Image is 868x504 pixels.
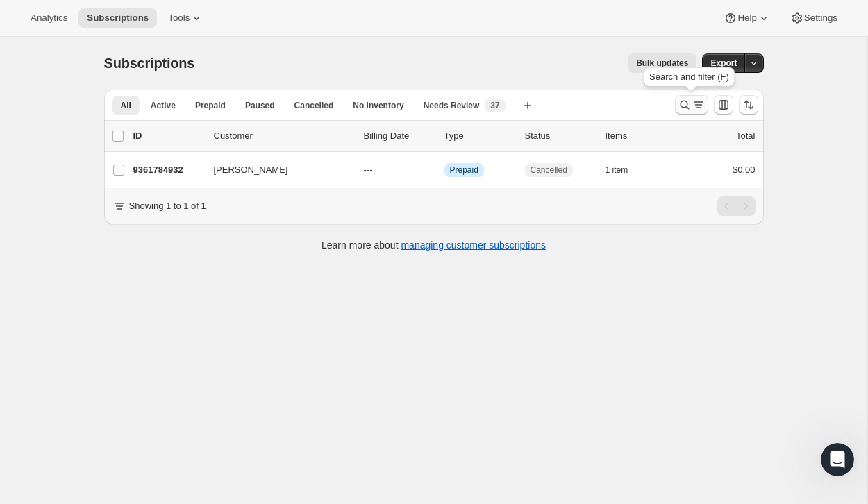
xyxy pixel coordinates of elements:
p: Learn more about [322,238,546,252]
span: 1 item [606,165,628,176]
div: Are you able to make this an individual tattoo instead family tattoo? Let me know thanks! [50,128,267,185]
span: Bulk updates [636,58,688,69]
span: Paused [245,100,275,111]
span: [PERSON_NAME] [214,163,288,177]
button: Sort the results [739,95,758,115]
p: Billing Date [364,129,433,143]
span: Settings [804,12,837,24]
img: Profile image for Fin [40,8,62,30]
textarea: Message… [12,355,266,378]
button: Analytics [22,8,76,28]
span: Needs Review [424,100,480,111]
button: Customize table column order and visibility [714,95,733,115]
span: No inventory [353,100,403,111]
span: Subscriptions [104,56,195,71]
div: Brian says… [11,312,267,344]
button: Subscriptions [78,8,157,28]
button: Send a message… [238,378,260,401]
button: [PERSON_NAME] [206,159,344,181]
div: You’ll get replies here and in your email:✉️[EMAIL_ADDRESS][DOMAIN_NAME]Our usual reply time🕒A fe... [11,196,228,302]
span: Prepaid [195,100,226,111]
div: [PERSON_NAME] joined the conversation [62,315,234,328]
div: Close [244,6,269,31]
span: Export [710,58,737,69]
p: Total [736,129,755,143]
div: You’ll get replies here and in your email: ✉️ [22,205,217,259]
div: Our usual reply time 🕒 [22,266,217,293]
span: Cancelled [294,100,334,111]
span: Subscriptions [87,12,149,24]
p: ID [133,129,203,143]
button: Export [702,53,745,73]
button: Bulk updates [628,53,696,73]
span: Prepaid [450,165,478,176]
span: Help [737,12,756,24]
span: Active [151,100,176,111]
b: A few minutes [34,280,112,292]
button: Create new view [517,96,539,115]
button: Tools [160,8,212,28]
div: [DATE] [11,109,267,128]
div: Type [444,129,514,143]
div: 9361784932[PERSON_NAME]---InfoPrepaidCancelled1 item$0.00 [133,160,756,180]
iframe: Intercom live chat [821,443,854,476]
p: Status [525,129,594,143]
a: managing customer subscriptions [401,240,546,251]
div: Items [606,129,675,143]
span: --- [364,165,373,175]
span: 37 [490,100,499,111]
div: Fin says… [11,196,267,313]
button: Home [217,6,244,32]
button: Search and filter results [675,95,708,115]
button: Upload attachment [66,384,77,395]
span: All [121,100,131,111]
b: [EMAIL_ADDRESS][DOMAIN_NAME] [22,233,133,258]
nav: Pagination [717,196,756,216]
button: Emoji picker [22,384,33,395]
button: Gif picker [44,384,55,395]
button: go back [9,6,35,32]
p: Customer [214,129,353,143]
span: Tools [168,12,190,24]
div: Brian says… [11,344,267,399]
button: Settings [782,8,846,28]
div: Hi there! Which subscription are you referring to? [11,344,228,388]
button: 1 item [606,160,644,180]
div: Lydia says… [11,128,267,196]
span: $0.00 [733,165,756,175]
p: Showing 1 to 1 of 1 [129,199,206,213]
div: Hi there! Which subscription are you referring to? [22,353,217,380]
div: IDCustomerBilling DateTypeStatusItemsTotal [133,129,756,143]
h1: Fin [67,13,84,24]
span: Analytics [31,12,67,24]
button: Help [715,8,778,28]
p: 9361784932 [133,163,203,177]
span: Cancelled [531,165,567,176]
div: Are you able to make this an individual tattoo instead family tattoo? Let me know thanks! [61,136,256,177]
img: Profile image for Brian [44,314,58,328]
